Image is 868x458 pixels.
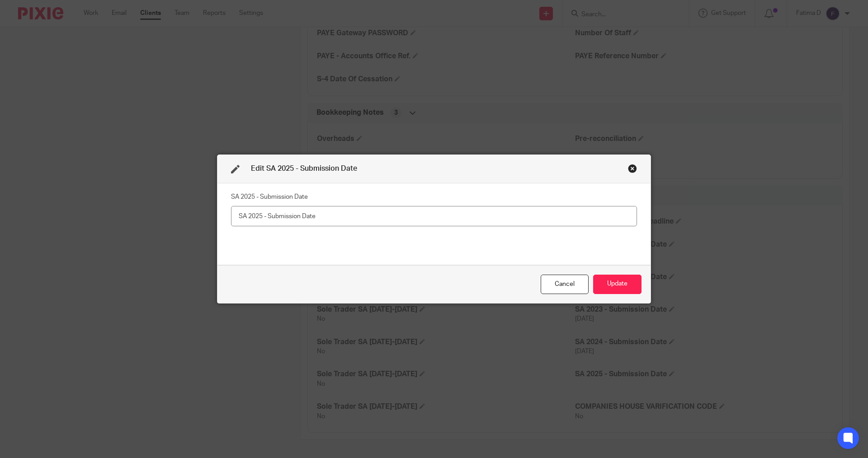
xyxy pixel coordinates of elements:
input: SA 2025 - Submission Date [231,206,637,226]
span: Edit SA 2025 - Submission Date [251,165,357,172]
div: Close this dialog window [541,275,589,294]
button: Update [593,275,642,294]
label: SA 2025 - Submission Date [231,192,308,201]
div: Close this dialog window [628,164,637,173]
